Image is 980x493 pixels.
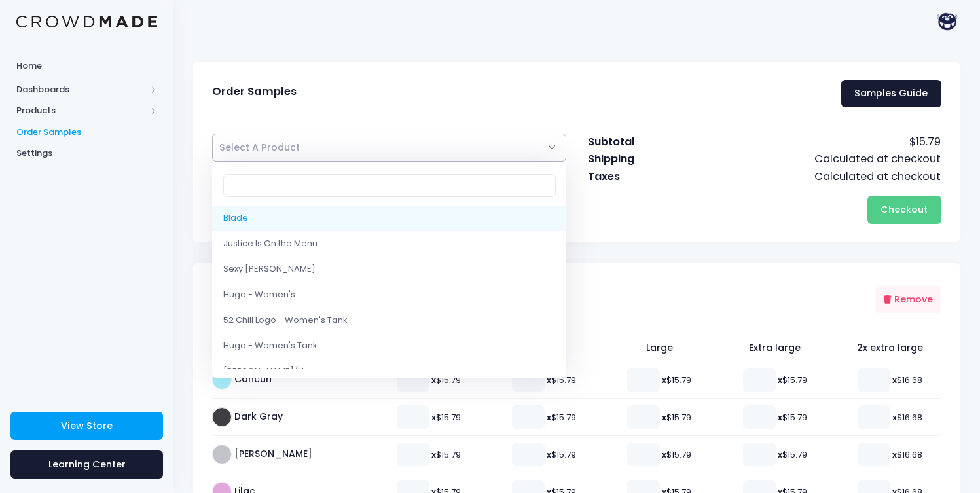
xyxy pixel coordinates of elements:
span: Settings [16,147,157,160]
b: x [892,448,897,460]
button: Remove [875,286,941,313]
th: 2x extra large [833,335,941,361]
th: Large [602,335,717,361]
b: x [662,448,666,460]
span: $16.68 [892,374,922,386]
img: Logo [16,16,157,28]
span: $15.79 [547,374,576,386]
b: x [662,374,666,386]
li: Sexy [PERSON_NAME] [212,257,566,282]
td: Taxes [587,168,683,185]
li: Blade [212,206,566,231]
span: Home [16,60,157,73]
td: Subtotal [587,134,683,151]
img: User [934,9,960,35]
span: Order Samples [16,126,157,139]
td: Shipping [587,151,683,168]
b: x [431,448,436,460]
a: View Store [10,412,163,440]
span: Order Samples [212,85,297,98]
td: Cancun [212,361,371,399]
span: Products [16,104,146,117]
span: $15.79 [547,448,576,460]
b: x [892,374,897,386]
span: $15.79 [778,448,807,460]
span: Dashboards [16,83,146,96]
span: Checkout [880,203,928,216]
b: x [431,411,436,424]
td: $15.79 [683,134,941,151]
b: x [778,411,782,424]
b: x [778,374,782,386]
span: Select A Product [212,134,566,162]
span: $15.79 [431,448,461,460]
span: View Store [61,419,113,432]
b: x [892,411,897,424]
li: 52 Chill Logo - Women's Tank [212,308,566,333]
span: $15.79 [662,411,691,424]
span: Select A Product [219,141,300,155]
span: $15.79 [547,411,576,424]
li: Justice Is On the Menu [212,231,566,257]
td: Calculated at checkout [683,151,941,168]
a: Learning Center [10,450,163,479]
b: x [778,448,782,460]
li: Hugo - Women's Tank [212,333,566,359]
li: [PERSON_NAME]/Unisex [212,359,566,384]
span: $16.68 [892,448,922,460]
span: $15.79 [778,374,807,386]
td: Calculated at checkout [683,168,941,185]
span: $15.79 [431,374,461,386]
b: x [547,411,551,424]
th: Extra large [717,335,833,361]
span: Learning Center [48,458,126,471]
span: $15.79 [431,411,461,424]
button: Checkout [867,196,941,224]
b: x [547,374,551,386]
input: Search [223,174,556,196]
span: $15.79 [662,374,691,386]
td: Dark Gray [212,399,371,436]
b: x [662,411,666,424]
li: Hugo - Women's [212,282,566,308]
span: $15.79 [778,411,807,424]
span: $15.79 [662,448,691,460]
b: x [431,374,436,386]
b: x [547,448,551,460]
td: [PERSON_NAME] [212,436,371,473]
span: Select A Product [219,141,300,154]
a: Samples Guide [841,80,941,108]
span: $16.68 [892,411,922,424]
